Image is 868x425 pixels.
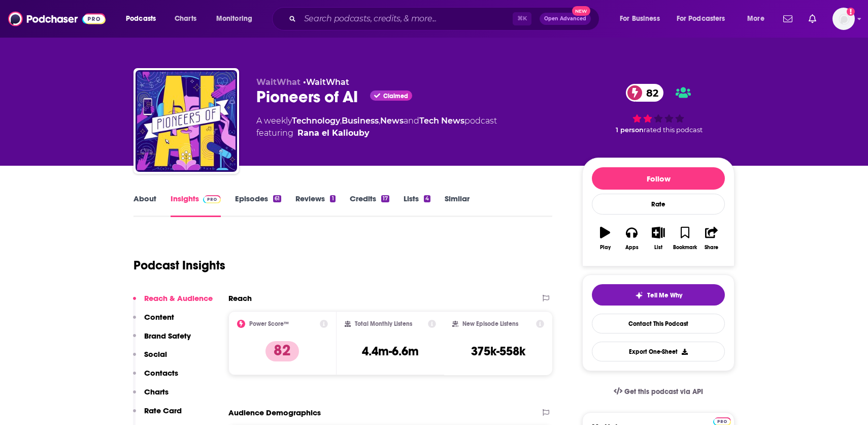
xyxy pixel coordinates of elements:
[133,406,182,424] button: Rate Card
[303,77,349,87] span: •
[540,13,591,25] button: Open AdvancedNew
[740,11,777,27] button: open menu
[175,12,196,26] span: Charts
[832,8,855,30] span: Logged in as inkhouseNYC
[379,116,380,126] span: ,
[342,116,379,126] a: Business
[616,126,644,134] span: 1 person
[203,195,221,203] img: Podchaser Pro
[647,291,682,299] span: Tell Me Why
[404,194,430,217] a: Lists4
[256,77,301,87] span: WaitWhat
[380,116,404,126] a: News
[340,116,342,126] span: ,
[216,12,252,26] span: Monitoring
[235,194,281,217] a: Episodes61
[445,194,470,217] a: Similar
[144,331,191,341] p: Brand Safety
[297,127,370,139] a: Rana el Kaliouby
[249,320,289,327] h2: Power Score™
[592,167,725,190] button: Follow
[625,245,639,251] div: Apps
[273,195,281,202] div: 61
[747,12,764,26] span: More
[295,194,335,217] a: Reviews1
[133,331,191,350] button: Brand Safety
[613,11,673,27] button: open menu
[847,8,855,16] svg: Add a profile image
[228,408,321,417] h2: Audience Demographics
[805,10,820,27] a: Show notifications dropdown
[168,11,203,27] a: Charts
[544,16,586,21] span: Open Advanced
[350,194,389,217] a: Credits17
[592,342,725,361] button: Export One-Sheet
[144,293,213,303] p: Reach & Audience
[136,70,237,172] img: Pioneers of AI
[133,194,156,217] a: About
[133,312,174,331] button: Content
[383,94,408,99] span: Claimed
[624,387,703,396] span: Get this podcast via API
[670,11,740,27] button: open menu
[404,116,419,126] span: and
[654,245,662,251] div: List
[282,7,609,31] div: Search podcasts, credits, & more...
[144,349,167,359] p: Social
[355,320,412,327] h2: Total Monthly Listens
[635,291,643,299] img: tell me why sparkle
[209,11,265,27] button: open menu
[171,194,221,217] a: InsightsPodchaser Pro
[292,116,340,126] a: Technology
[572,6,590,16] span: New
[133,368,178,387] button: Contacts
[644,126,703,134] span: rated this podcast
[265,341,299,361] p: 82
[626,84,663,102] a: 82
[228,293,252,303] h2: Reach
[636,84,663,102] span: 82
[133,258,225,273] h1: Podcast Insights
[424,195,430,202] div: 4
[672,220,698,257] button: Bookmark
[144,368,178,378] p: Contacts
[256,115,497,139] div: A weekly podcast
[133,387,169,406] button: Charts
[8,9,106,28] img: Podchaser - Follow, Share and Rate Podcasts
[144,406,182,415] p: Rate Card
[513,12,531,25] span: ⌘ K
[330,195,335,202] div: 1
[419,116,464,126] a: Tech News
[133,293,213,312] button: Reach & Audience
[677,12,725,26] span: For Podcasters
[362,344,419,359] h3: 4.4m-6.6m
[592,194,725,215] div: Rate
[144,312,174,322] p: Content
[133,349,167,368] button: Social
[381,195,389,202] div: 17
[618,220,645,257] button: Apps
[306,77,349,87] a: WaitWhat
[592,284,725,306] button: tell me why sparkleTell Me Why
[592,220,618,257] button: Play
[705,245,718,251] div: Share
[144,387,169,397] p: Charts
[673,245,697,251] div: Bookmark
[300,11,513,27] input: Search podcasts, credits, & more...
[606,379,711,404] a: Get this podcast via API
[832,8,855,30] img: User Profile
[582,77,735,140] div: 82 1 personrated this podcast
[462,320,518,327] h2: New Episode Listens
[119,11,169,27] button: open menu
[779,10,796,27] a: Show notifications dropdown
[600,245,611,251] div: Play
[620,12,660,26] span: For Business
[256,127,497,139] span: featuring
[645,220,672,257] button: List
[592,314,725,333] a: Contact This Podcast
[471,344,525,359] h3: 375k-558k
[698,220,725,257] button: Share
[126,12,156,26] span: Podcasts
